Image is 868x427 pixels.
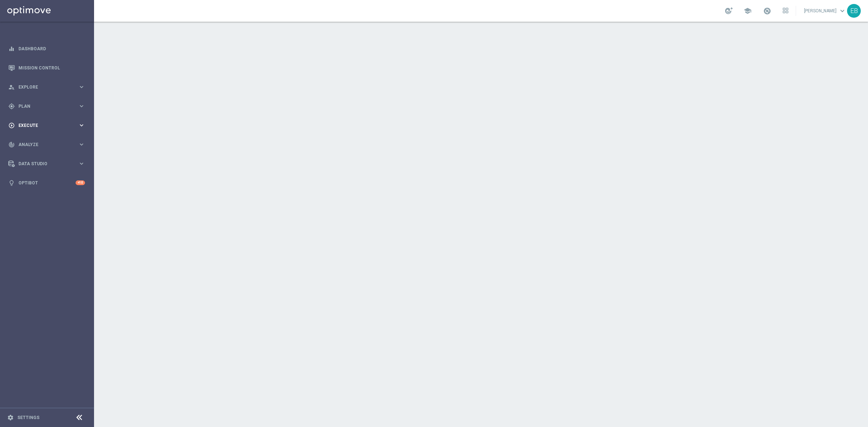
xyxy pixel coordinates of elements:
[18,123,78,128] span: Execute
[8,65,85,71] button: Mission Control
[8,123,85,128] button: play_circle_outline Execute keyboard_arrow_right
[78,122,85,129] i: keyboard_arrow_right
[8,141,15,148] i: track_changes
[78,84,85,90] i: keyboard_arrow_right
[803,5,847,16] a: [PERSON_NAME]keyboard_arrow_down
[8,141,78,148] div: Analyze
[18,85,78,89] span: Explore
[8,84,15,90] i: person_search
[8,84,78,90] div: Explore
[744,7,752,15] span: school
[78,141,85,148] i: keyboard_arrow_right
[18,39,85,58] a: Dashboard
[78,103,85,110] i: keyboard_arrow_right
[8,180,85,186] button: lightbulb Optibot +10
[17,415,39,420] a: Settings
[8,142,85,148] button: track_changes Analyze keyboard_arrow_right
[8,122,15,129] i: play_circle_outline
[7,414,14,421] i: settings
[8,180,15,186] i: lightbulb
[8,122,78,129] div: Execute
[8,46,85,52] button: equalizer Dashboard
[8,103,15,110] i: gps_fixed
[8,103,85,109] button: gps_fixed Plan keyboard_arrow_right
[18,173,76,192] a: Optibot
[8,103,78,110] div: Plan
[8,58,85,77] div: Mission Control
[18,104,78,108] span: Plan
[847,4,861,18] div: EB
[8,46,15,52] i: equalizer
[76,180,85,185] div: +10
[8,161,85,167] button: Data Studio keyboard_arrow_right
[18,58,85,77] a: Mission Control
[78,160,85,167] i: keyboard_arrow_right
[18,162,78,166] span: Data Studio
[8,161,78,167] div: Data Studio
[8,173,85,192] div: Optibot
[8,39,85,58] div: Dashboard
[838,7,846,15] span: keyboard_arrow_down
[18,142,78,147] span: Analyze
[8,84,85,90] button: person_search Explore keyboard_arrow_right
